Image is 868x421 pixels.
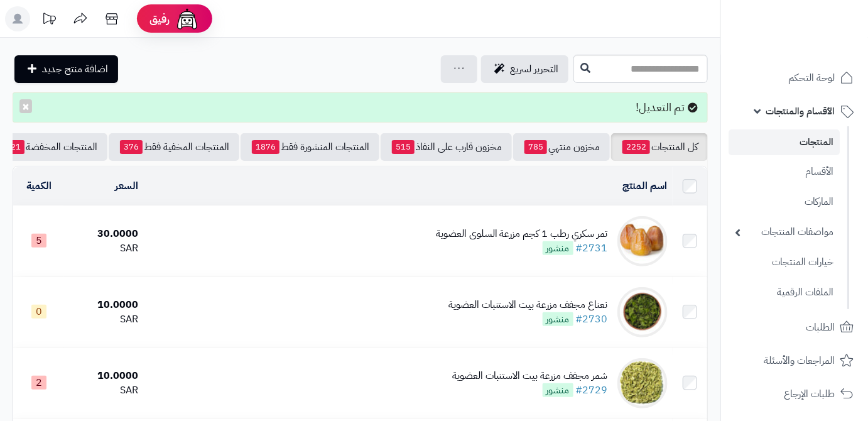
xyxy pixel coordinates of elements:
span: 515 [392,140,415,154]
span: منشور [543,241,573,255]
a: المنتجات المنشورة فقط1876 [241,133,379,161]
div: 30.0000 [69,227,138,241]
span: منشور [543,383,573,397]
a: اسم المنتج [623,178,668,194]
img: شمر مجفف مزرعة بيت الاستنبات العضوية [617,358,668,408]
a: اضافة منتج جديد [14,55,118,83]
a: مخزون قارب على النفاذ515 [381,133,512,161]
span: 376 [120,140,143,154]
div: 10.0000 [69,369,138,383]
span: 21 [7,140,24,154]
span: التحرير لسريع [510,62,558,77]
a: الملفات الرقمية [729,279,840,306]
span: طلبات الإرجاع [784,385,835,403]
a: تحديثات المنصة [33,6,65,35]
div: تم التعديل! [13,92,708,123]
div: SAR [69,312,138,327]
a: #2729 [576,383,608,398]
span: 2252 [622,140,650,154]
a: المنتجات [729,129,840,155]
button: × [19,99,32,113]
div: شمر مجفف مزرعة بيت الاستنبات العضوية [452,369,608,383]
a: الكمية [26,178,52,194]
img: تمر سكري رطب 1 كجم مزرعة السلوى العضوية [617,216,668,266]
a: #2730 [576,312,608,327]
span: منشور [543,312,573,326]
span: 1876 [252,140,279,154]
img: logo-2.png [783,30,856,56]
a: طلبات الإرجاع [729,379,860,409]
img: نعناع مجفف مزرعة بيت الاستنبات العضوية [617,287,668,337]
a: مخزون منتهي785 [513,133,610,161]
a: الماركات [729,189,840,216]
a: مواصفات المنتجات [729,219,840,246]
span: اضافة منتج جديد [42,62,108,77]
a: #2731 [576,241,608,256]
div: تمر سكري رطب 1 كجم مزرعة السلوى العضوية [436,227,608,241]
span: 5 [31,234,46,248]
div: نعناع مجفف مزرعة بيت الاستنبات العضوية [448,298,608,312]
a: الأقسام [729,158,840,185]
span: لوحة التحكم [788,69,835,87]
a: المراجعات والأسئلة [729,346,860,376]
a: المنتجات المخفية فقط376 [109,133,239,161]
span: رفيق [149,11,170,26]
span: الأقسام والمنتجات [766,102,835,120]
a: التحرير لسريع [481,55,568,83]
a: كل المنتجات2252 [611,133,708,161]
div: SAR [69,383,138,398]
a: السعر [115,178,138,194]
a: الطلبات [729,312,860,342]
img: ai-face.png [175,6,200,31]
span: 785 [524,140,547,154]
span: 2 [31,376,46,390]
span: المراجعات والأسئلة [764,352,835,369]
span: 0 [31,305,46,319]
a: خيارات المنتجات [729,249,840,276]
div: 10.0000 [69,298,138,312]
div: SAR [69,241,138,256]
a: لوحة التحكم [729,63,860,93]
span: الطلبات [806,319,835,336]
